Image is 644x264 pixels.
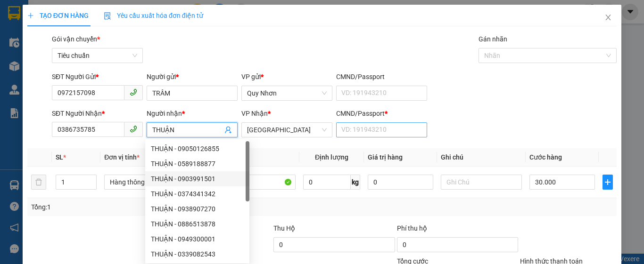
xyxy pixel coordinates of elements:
[336,72,427,82] div: CMND/Passport
[603,175,613,190] button: plus
[31,202,249,212] div: Tổng: 1
[603,178,613,186] span: plus
[145,201,249,216] div: THUẬN - 0938907270
[86,175,96,182] span: Increase Value
[145,186,249,201] div: THUẬN - 0374341342
[151,204,244,214] div: THUẬN - 0938907270
[86,182,96,189] span: Decrease Value
[214,175,296,190] input: VD: Bàn, Ghế
[52,35,100,43] span: Gói vận chuyển
[315,153,348,161] span: Định lượng
[145,156,249,171] div: THUẬN - 0589188877
[145,141,249,156] div: THUẬN - 09050126855
[151,249,244,259] div: THUẬN - 0339082543
[89,176,94,182] span: up
[52,72,143,82] div: SĐT Người Gửi
[397,223,518,237] div: Phí thu hộ
[58,48,137,63] span: Tiêu chuẩn
[56,153,63,161] span: SL
[104,12,203,19] span: Yêu cầu xuất hóa đơn điện tử
[595,5,621,31] button: Close
[368,175,433,190] input: 0
[151,234,244,244] div: THUẬN - 0949300001
[145,232,249,247] div: THUẬN - 0949300001
[336,108,427,119] div: CMND/Passport
[224,126,232,134] span: user-add
[145,247,249,262] div: THUẬN - 0339082543
[273,224,295,232] span: Thu Hộ
[27,12,34,19] span: plus
[145,171,249,186] div: THUẬN - 0903991501
[247,123,327,137] span: Tuy Hòa
[104,12,111,20] img: icon
[104,153,140,161] span: Đơn vị tính
[130,125,137,133] span: phone
[247,86,327,100] span: Quy Nhơn
[89,183,94,189] span: down
[529,153,562,161] span: Cước hàng
[31,175,46,190] button: delete
[241,72,332,82] div: VP gửi
[151,219,244,229] div: THUẬN - 0886513878
[145,216,249,232] div: THUẬN - 0886513878
[147,108,238,119] div: Người nhận
[110,175,201,189] span: Hàng thông thường
[604,14,612,21] span: close
[479,35,507,43] label: Gán nhãn
[151,144,244,154] div: THUẬN - 09050126855
[130,88,137,96] span: phone
[151,189,244,199] div: THUẬN - 0374341342
[151,174,244,184] div: THUẬN - 0903991501
[52,108,143,119] div: SĐT Người Nhận
[151,159,244,169] div: THUẬN - 0589188877
[27,12,89,19] span: TẠO ĐƠN HÀNG
[437,148,526,167] th: Ghi chú
[441,175,522,190] input: Ghi Chú
[241,110,268,117] span: VP Nhận
[147,72,238,82] div: Người gửi
[351,175,360,190] span: kg
[368,153,403,161] span: Giá trị hàng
